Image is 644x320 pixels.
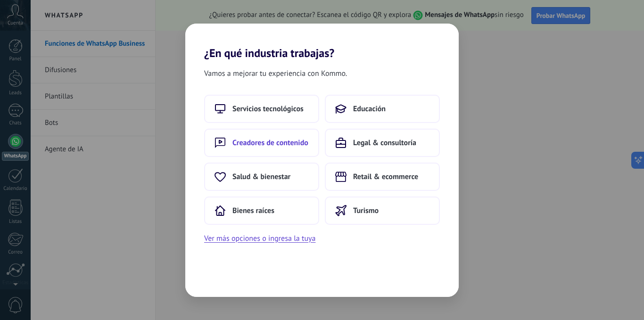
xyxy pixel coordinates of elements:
[325,95,440,123] button: Educación
[353,206,379,215] span: Turismo
[325,197,440,225] button: Turismo
[204,163,319,191] button: Salud & bienestar
[204,129,319,157] button: Creadores de contenido
[232,138,308,148] span: Creadores de contenido
[204,95,319,123] button: Servicios tecnológicos
[353,104,386,114] span: Educación
[232,206,274,215] span: Bienes raíces
[185,24,459,60] h2: ¿En qué industria trabajas?
[325,163,440,191] button: Retail & ecommerce
[232,104,304,114] span: Servicios tecnológicos
[204,67,347,80] span: Vamos a mejorar tu experiencia con Kommo.
[325,129,440,157] button: Legal & consultoría
[353,138,416,148] span: Legal & consultoría
[232,172,290,181] span: Salud & bienestar
[204,197,319,225] button: Bienes raíces
[204,232,315,245] button: Ver más opciones o ingresa la tuya
[353,172,418,181] span: Retail & ecommerce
